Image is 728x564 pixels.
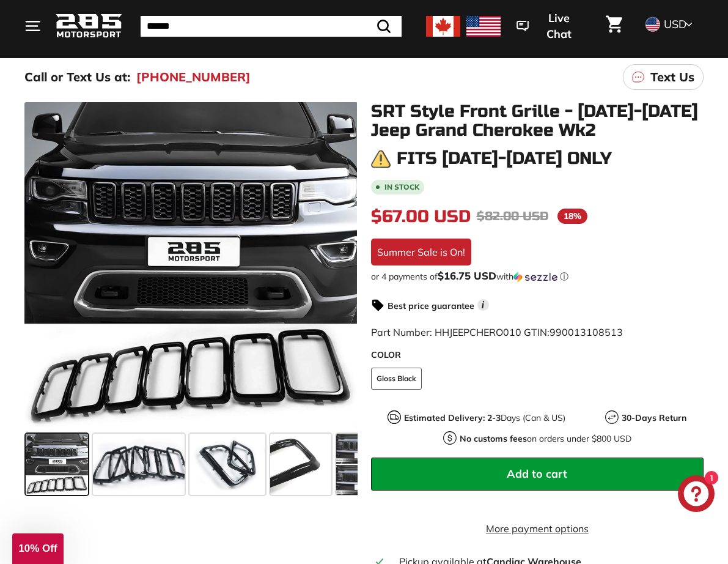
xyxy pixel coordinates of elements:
a: [PHONE_NUMBER] [136,68,251,86]
b: In stock [384,184,419,191]
div: 10% Off [12,533,64,564]
span: Part Number: HHJEEPCHERO010 GTIN: [371,326,623,338]
p: Call or Text Us at: [24,68,130,86]
p: Text Us [650,68,694,86]
strong: 30-Days Return [622,412,686,423]
span: 18% [557,209,587,224]
a: Text Us [623,64,704,90]
strong: Best price guarantee [388,300,474,311]
button: Live Chat [501,3,598,49]
span: $67.00 USD [371,206,471,227]
inbox-online-store-chat: Shopify online store chat [674,475,718,515]
img: Sezzle [513,272,557,283]
strong: Estimated Delivery: 2-3 [404,412,501,423]
strong: No customs fees [460,433,527,444]
button: Add to cart [371,458,704,491]
p: on orders under $800 USD [460,432,631,445]
span: Live Chat [535,10,583,42]
p: Days (Can & US) [404,412,565,425]
div: or 4 payments of$16.75 USDwithSezzle Click to learn more about Sezzle [371,270,704,283]
img: warning.png [371,149,391,169]
h3: Fits [DATE]-[DATE] only [397,149,612,168]
span: $16.75 USD [438,269,496,282]
div: Summer Sale is On! [371,239,471,265]
span: 990013108513 [550,326,623,338]
span: $82.00 USD [477,209,548,224]
span: Add to cart [507,467,567,481]
span: i [477,299,489,311]
label: COLOR [371,349,704,362]
span: 10% Off [18,543,57,554]
a: Cart [598,6,630,47]
div: or 4 payments of with [371,270,704,283]
input: Search [141,16,402,37]
span: USD [664,17,686,31]
a: More payment options [371,521,704,536]
h1: SRT Style Front Grille - [DATE]-[DATE] Jeep Grand Cherokee Wk2 [371,102,704,140]
img: Logo_285_Motorsport_areodynamics_components [55,12,122,40]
